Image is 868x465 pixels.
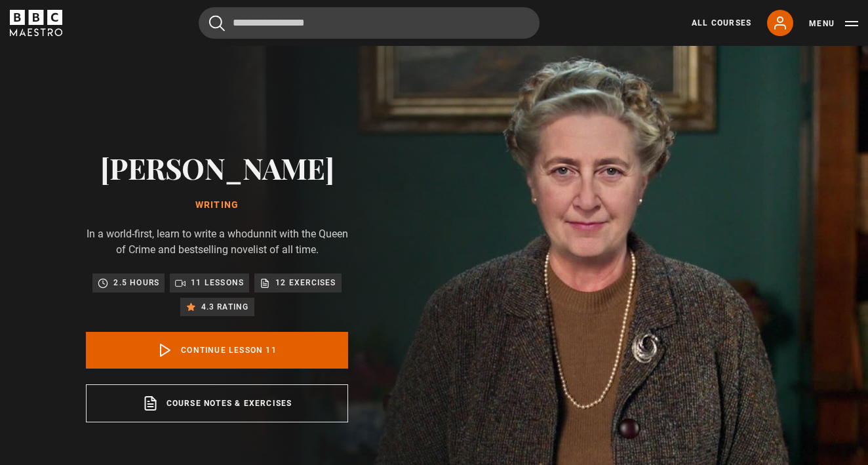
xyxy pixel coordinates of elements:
svg: BBC Maestro [10,10,62,36]
button: Submit the search query [209,15,225,31]
button: Toggle navigation [809,17,858,30]
input: Search [199,7,540,39]
a: Continue lesson 11 [86,332,348,369]
p: 11 lessons [191,276,244,289]
a: All Courses [692,17,751,29]
p: 2.5 hours [113,276,159,289]
a: Course notes & exercises [86,384,348,422]
h2: [PERSON_NAME] [86,151,348,184]
p: In a world-first, learn to write a whodunnit with the Queen of Crime and bestselling novelist of ... [86,226,348,258]
p: 12 exercises [275,276,336,289]
p: 4.3 rating [201,300,249,313]
h1: Writing [86,200,348,211]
